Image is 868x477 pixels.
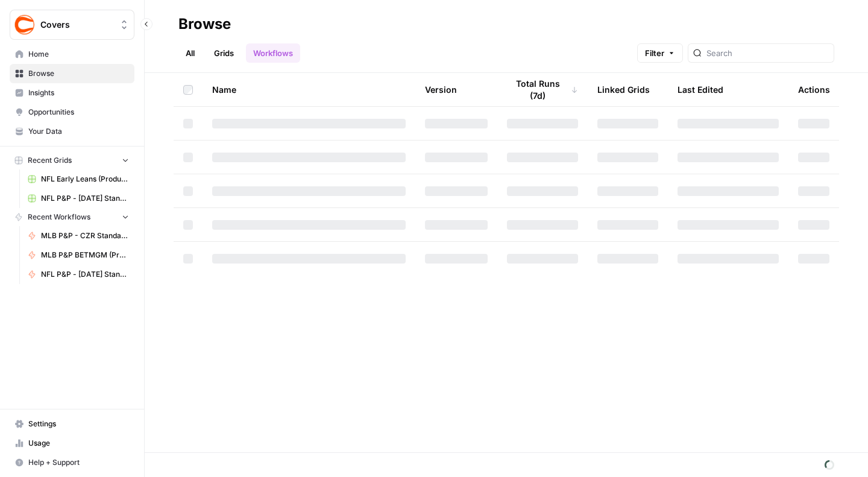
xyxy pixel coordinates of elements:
[28,419,129,429] span: Settings
[41,193,129,204] span: NFL P&P - [DATE] Standard (Production) Grid
[207,43,241,63] a: Grids
[10,208,134,226] button: Recent Workflows
[41,250,129,261] span: MLB P&P BETMGM (Production)
[28,212,90,223] span: Recent Workflows
[28,438,129,449] span: Usage
[28,87,129,98] span: Insights
[28,49,129,60] span: Home
[22,265,134,284] a: NFL P&P - [DATE] Standard (Production)
[10,10,134,40] button: Workspace: Covers
[41,174,129,185] span: NFL Early Leans (Production) Grid
[507,73,578,106] div: Total Runs (7d)
[637,43,683,63] button: Filter
[28,68,129,79] span: Browse
[41,269,129,280] span: NFL P&P - [DATE] Standard (Production)
[28,457,129,468] span: Help + Support
[798,73,830,106] div: Actions
[14,14,36,36] img: Covers Logo
[40,19,113,31] span: Covers
[246,43,300,63] a: Workflows
[10,64,134,83] a: Browse
[28,126,129,137] span: Your Data
[597,73,650,106] div: Linked Grids
[22,169,134,189] a: NFL Early Leans (Production) Grid
[10,453,134,472] button: Help + Support
[41,230,129,241] span: MLB P&P - CZR Standard (Production)
[212,73,406,106] div: Name
[22,245,134,265] a: MLB P&P BETMGM (Production)
[22,226,134,245] a: MLB P&P - CZR Standard (Production)
[178,43,202,63] a: All
[178,14,231,34] div: Browse
[10,103,134,122] a: Opportunities
[10,45,134,64] a: Home
[28,107,129,118] span: Opportunities
[706,47,829,59] input: Search
[28,155,72,166] span: Recent Grids
[10,434,134,453] a: Usage
[678,73,723,106] div: Last Edited
[645,47,664,59] span: Filter
[22,189,134,208] a: NFL P&P - [DATE] Standard (Production) Grid
[10,414,134,434] a: Settings
[10,83,134,103] a: Insights
[425,73,457,106] div: Version
[10,122,134,141] a: Your Data
[10,151,134,169] button: Recent Grids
